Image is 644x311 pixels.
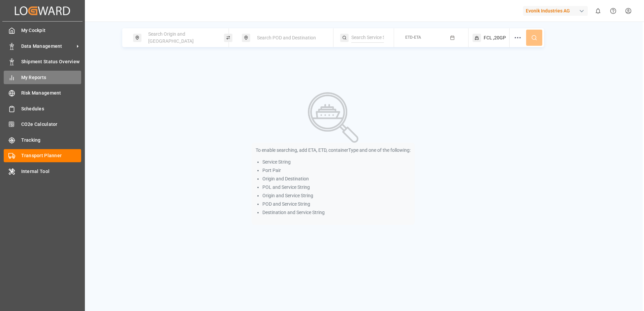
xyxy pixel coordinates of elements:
[4,71,81,84] a: My Reports
[398,31,464,44] button: ETD-ETA
[262,209,411,216] li: Destination and Service String
[484,34,492,41] span: FCL
[21,152,82,159] span: Transport Planner
[21,105,82,112] span: Schedules
[351,33,384,43] input: Search Service String
[262,167,411,174] li: Port Pair
[4,133,81,146] a: Tracking
[4,102,81,115] a: Schedules
[262,159,411,166] li: Service String
[493,34,506,41] span: ,20GP
[4,165,81,178] a: Internal Tool
[256,147,411,154] p: To enable searching, add ETA, ETD, containerType and one of the following:
[308,92,358,143] img: Search
[262,184,411,191] li: POL and Service String
[4,55,81,68] a: Shipment Status Overview
[21,74,82,81] span: My Reports
[21,90,82,97] span: Risk Management
[262,175,411,182] li: Origin and Destination
[21,168,82,175] span: Internal Tool
[4,87,81,100] a: Risk Management
[21,58,82,65] span: Shipment Status Overview
[21,27,82,34] span: My Cockpit
[21,43,74,50] span: Data Management
[4,24,81,37] a: My Cockpit
[262,201,411,208] li: POD and Service String
[257,35,316,40] span: Search POD and Destination
[21,121,82,128] span: CO2e Calculator
[405,35,421,40] span: ETD-ETA
[4,118,81,131] a: CO2e Calculator
[262,192,411,199] li: Origin and Service String
[148,31,194,44] span: Search Origin and [GEOGRAPHIC_DATA]
[4,149,81,162] a: Transport Planner
[21,137,82,144] span: Tracking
